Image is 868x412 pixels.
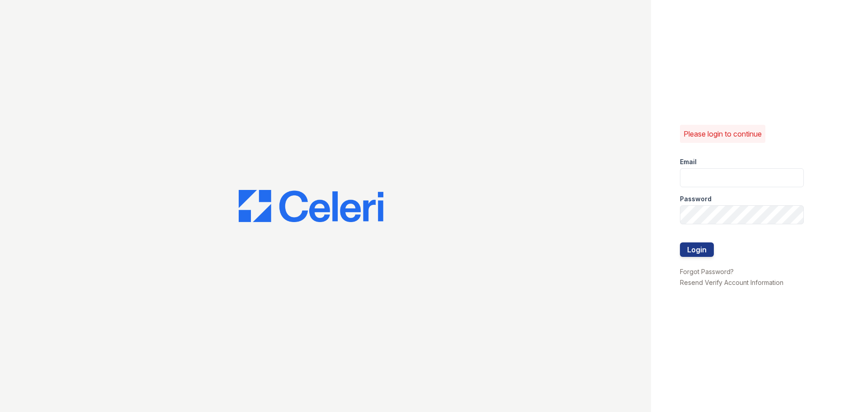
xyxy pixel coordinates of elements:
label: Email [680,157,697,166]
a: Forgot Password? [680,268,734,275]
img: CE_Logo_Blue-a8612792a0a2168367f1c8372b55b34899dd931a85d93a1a3d3e32e68fde9ad4.png [239,190,383,223]
a: Resend Verify Account Information [680,279,783,286]
label: Password [680,194,712,204]
button: Login [680,242,714,257]
p: Please login to continue [684,128,762,139]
